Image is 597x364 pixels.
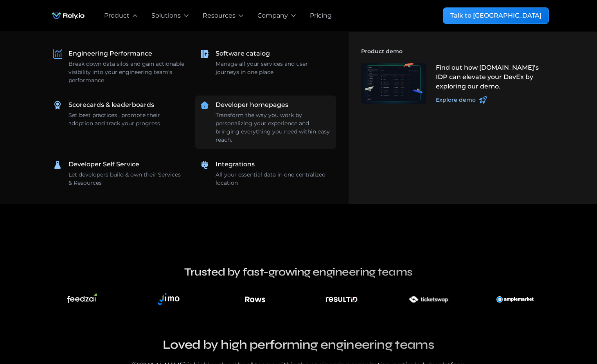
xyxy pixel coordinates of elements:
[436,96,476,104] div: Explore demo
[195,44,336,81] a: Software catalogManage all your services and user journeys in one place
[48,8,88,23] a: home
[257,11,288,20] div: Company
[216,171,331,187] div: All your essential data in one centralized location
[126,265,471,279] h4: Trusted by fast-growing engineering teams
[154,288,184,310] img: An illustration of an explorer using binoculars
[67,294,97,305] img: An illustration of an explorer using binoculars
[195,155,336,192] a: IntegrationsAll your essential data in one centralized location
[399,288,458,310] img: An illustration of an explorer using binoculars
[151,11,181,20] div: Solutions
[68,49,152,58] div: Engineering Performance
[48,96,189,132] a: Scorecards & leaderboardsSet best practices , promote their adoption and track your progress
[216,49,270,58] div: Software catalog
[48,155,189,192] a: Developer Self ServiceLet developers build & own their Services & Resources
[216,60,331,76] div: Manage all your services and user journeys in one place
[203,11,236,20] div: Resources
[68,160,139,169] div: Developer Self Service
[310,11,332,20] a: Pricing
[68,60,184,85] div: Break down data silos and gain actionable visibility into your engineering team's performance
[48,44,189,89] a: Engineering PerformanceBreak down data silos and gain actionable visibility into your engineering...
[48,8,88,23] img: Rely.io logo
[68,171,184,187] div: Let developers build & own their Services & Resources
[195,96,336,149] a: Developer homepagesTransform the way you work by personalizing your experience and bringing every...
[356,58,549,109] a: Find out how [DOMAIN_NAME]’s IDP can elevate your DevEx by exploring our demo.Explore demo
[244,288,266,310] img: An illustration of an explorer using binoculars
[68,111,184,128] div: Set best practices , promote their adoption and track your progress
[325,288,358,310] img: An illustration of an explorer using binoculars
[545,312,586,353] iframe: Chatbot
[216,160,255,169] div: Integrations
[496,288,533,310] img: An illustration of an explorer using binoculars
[450,11,541,20] div: Talk to [GEOGRAPHIC_DATA]
[104,11,129,20] div: Product
[126,335,471,354] h3: Loved by high performing engineering teams
[216,100,288,110] div: Developer homepages
[436,63,545,91] div: Find out how [DOMAIN_NAME]’s IDP can elevate your DevEx by exploring our demo.
[68,100,154,110] div: Scorecards & leaderboards
[216,111,331,144] div: Transform the way you work by personalizing your experience and bringing everything you need with...
[443,7,549,24] a: Talk to [GEOGRAPHIC_DATA]
[361,44,549,58] h4: Product demo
